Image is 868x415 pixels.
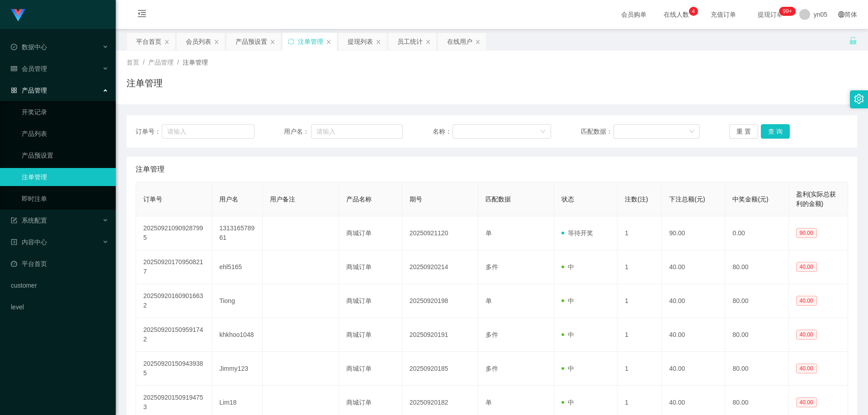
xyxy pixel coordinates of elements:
a: customer [11,276,108,294]
td: 131316578961 [212,216,263,250]
span: 等待开奖 [561,229,593,237]
span: 单 [486,399,492,406]
span: 名称： [433,127,453,136]
span: / [177,59,179,66]
i: 图标: close [376,39,381,45]
span: 用户备注 [270,196,295,203]
td: 1 [618,250,662,284]
td: ehl5165 [212,250,263,284]
td: 80.00 [725,284,788,318]
i: 图标: global [838,11,844,18]
span: 中 [561,365,574,372]
span: / [143,59,145,66]
span: 中 [561,297,574,304]
button: 查 询 [761,124,790,139]
span: 会员管理 [11,65,47,72]
i: 图标: close [475,39,481,45]
span: 40.00 [796,296,817,306]
td: 商城订单 [339,318,402,352]
span: 多件 [486,331,498,338]
td: 202509201709508217 [136,250,212,284]
span: 40.00 [796,364,817,373]
td: 80.00 [725,352,788,386]
td: 202509201609016632 [136,284,212,318]
i: 图标: down [689,129,694,135]
span: 提现订单 [753,11,788,18]
td: 40.00 [662,318,725,352]
span: 产品名称 [346,196,372,203]
td: 202509201509439385 [136,352,212,386]
td: 20250921120 [402,216,478,250]
i: 图标: setting [854,94,864,104]
td: 20250920191 [402,318,478,352]
i: 图标: appstore-o [11,87,17,93]
span: 匹配数据： [581,127,613,136]
span: 状态 [561,196,574,203]
td: 1 [618,352,662,386]
td: 40.00 [662,352,725,386]
img: logo.9652507e.png [11,9,25,22]
span: 注数(注) [625,196,648,203]
td: 80.00 [725,318,788,352]
td: 商城订单 [339,284,402,318]
span: 40.00 [796,330,817,340]
td: 40.00 [662,284,725,318]
span: 单 [486,297,492,304]
td: Tiong [212,284,263,318]
span: 系统配置 [11,217,47,224]
span: 中 [561,263,574,270]
a: 图标: dashboard平台首页 [11,255,108,273]
i: 图标: form [11,217,17,224]
td: 商城订单 [339,250,402,284]
span: 40.00 [796,262,817,272]
i: 图标: table [11,65,17,72]
td: khkhoo1048 [212,318,263,352]
div: 在线用户 [447,33,472,50]
sup: 4 [689,7,698,16]
span: 40.00 [796,397,817,407]
div: 会员列表 [186,33,211,50]
a: 开奖记录 [22,103,108,121]
td: 80.00 [725,250,788,284]
span: 多件 [486,365,498,372]
span: 匹配数据 [486,196,511,203]
td: 202509210909287995 [136,216,212,250]
div: 提现列表 [348,33,373,50]
td: 20250920214 [402,250,478,284]
span: 产品管理 [148,59,174,66]
span: 期号 [410,196,422,203]
span: 在线人数 [659,11,693,18]
span: 单 [486,229,492,237]
span: 注单管理 [136,164,165,175]
span: 中 [561,399,574,406]
div: 平台首页 [136,33,161,50]
td: 商城订单 [339,216,402,250]
span: 产品管理 [11,87,47,94]
i: 图标: check-circle-o [11,44,17,50]
td: 1 [618,216,662,250]
i: 图标: close [326,39,331,45]
span: 充值订单 [706,11,741,18]
a: 产品列表 [22,125,108,143]
i: 图标: menu-fold [127,0,157,29]
span: 用户名 [219,196,238,203]
span: 多件 [486,263,498,270]
a: 产品预设置 [22,146,108,164]
td: 1 [618,284,662,318]
button: 重 置 [729,124,758,139]
h1: 注单管理 [127,76,163,90]
p: 4 [692,7,695,16]
span: 用户名： [284,127,311,136]
input: 请输入 [311,124,403,139]
i: 图标: unlock [849,37,857,45]
td: 20250920198 [402,284,478,318]
input: 请输入 [162,124,254,139]
span: 90.00 [796,228,817,238]
div: 员工统计 [397,33,423,50]
td: 20250920185 [402,352,478,386]
i: 图标: close [270,39,275,45]
a: 即时注单 [22,190,108,208]
div: 注单管理 [298,33,323,50]
span: 注单管理 [183,59,208,66]
span: 首页 [127,59,139,66]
